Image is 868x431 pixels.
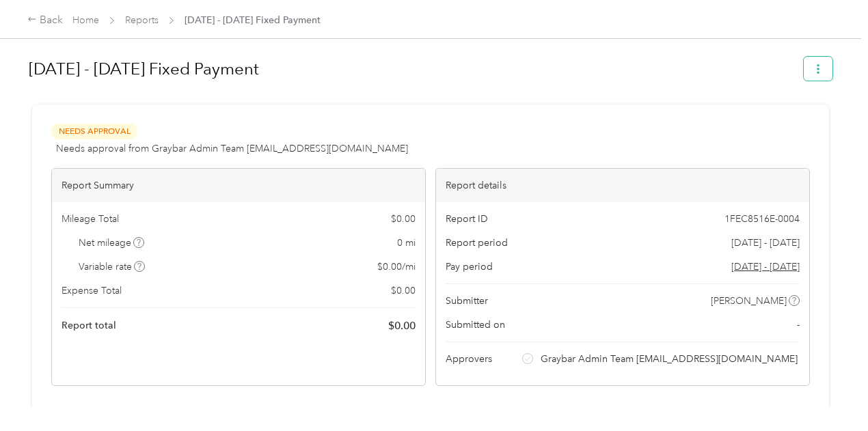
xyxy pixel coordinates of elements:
[391,283,416,298] span: $ 0.00
[731,236,800,250] span: [DATE] - [DATE]
[62,212,119,226] span: Mileage Total
[446,212,488,226] span: Report ID
[52,169,425,202] div: Report Summary
[791,354,868,431] iframe: Everlance-gr Chat Button Frame
[446,236,508,250] span: Report period
[446,352,492,366] span: Approvers
[72,14,99,26] a: Home
[29,53,794,85] h1: Sep 1 - 30, 2025 Fixed Payment
[79,236,145,250] span: Net mileage
[541,352,798,366] span: Graybar Admin Team [EMAIL_ADDRESS][DOMAIN_NAME]
[724,212,800,226] span: 1FEC8516E-0004
[711,294,787,308] span: [PERSON_NAME]
[62,318,116,333] span: Report total
[79,260,146,274] span: Variable rate
[446,260,493,274] span: Pay period
[125,14,159,26] a: Reports
[391,212,416,226] span: $ 0.00
[62,283,122,298] span: Expense Total
[446,294,488,308] span: Submitter
[446,318,505,332] span: Submitted on
[436,169,809,202] div: Report details
[797,318,800,332] span: -
[51,124,137,139] span: Needs Approval
[731,260,800,274] span: Go to pay period
[185,13,321,27] span: [DATE] - [DATE] Fixed Payment
[27,12,63,29] div: Back
[56,141,408,156] span: Needs approval from Graybar Admin Team [EMAIL_ADDRESS][DOMAIN_NAME]
[377,260,416,274] span: $ 0.00 / mi
[397,236,416,250] span: 0 mi
[388,318,416,334] span: $ 0.00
